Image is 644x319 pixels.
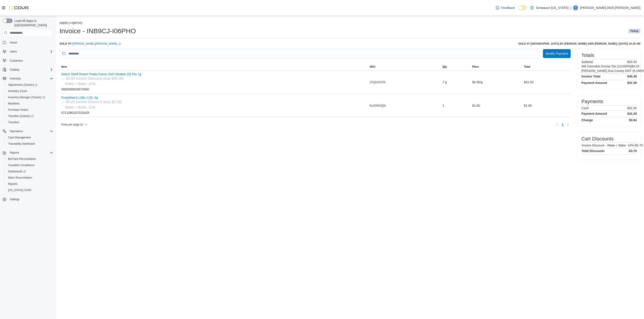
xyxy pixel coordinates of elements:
[3,37,53,214] nav: Complex example
[8,129,53,134] span: Operations
[8,67,21,72] button: Catalog
[6,135,53,140] span: Cash Management
[8,96,45,99] span: Inventory Manager (Classic)
[470,101,522,110] div: $1.80
[6,169,28,174] a: Dashboards
[10,41,17,44] span: Home
[8,176,32,179] span: Metrc Reconciliation
[8,129,25,134] button: Operations
[4,162,55,168] button: Canadian Compliance
[1,128,55,134] button: Operations
[1,150,55,156] button: Reports
[6,156,53,162] span: BioTrack Reconciliation
[4,88,55,94] button: Inventory Count
[8,188,31,192] span: [US_STATE] CCRS
[8,142,35,146] span: Traceabilty Dashboard
[8,163,34,167] span: Canadian Compliance
[4,156,55,162] button: BioTrack Reconciliation
[524,65,530,69] span: Total
[6,101,53,106] span: Manifests
[8,83,37,87] span: Adjustments (Classic)
[501,6,515,10] span: Feedback
[581,99,603,104] h3: Payments
[6,175,34,180] a: Metrc Reconciliation
[581,144,634,147] h6: Invoice Discount - Wake + Bake- 10%
[629,118,637,122] h4: $0.64
[581,75,600,78] h4: Invoice Total
[59,122,89,127] button: Rows per page:10
[627,106,637,110] p: $41.00
[368,63,441,70] button: SKU
[6,163,36,168] a: Canadian Compliance
[59,42,121,46] div: Sold to
[10,151,19,154] span: Reports
[6,88,53,94] span: Inventory Count
[72,42,121,46] a: [PERSON_NAME] [PERSON_NAME]External link
[441,101,470,110] div: 1
[8,196,53,202] span: Settings
[10,129,23,133] span: Operations
[61,99,122,105] div: — $0.20 Invoice Discount (was $2.00)
[8,58,25,63] a: Customers
[6,141,37,146] a: Traceabilty Dashboard
[6,181,19,187] a: Reports
[61,96,122,99] button: Purplebee's Little J (S) .5g
[10,198,19,201] span: Settings
[522,101,571,110] div: $1.80
[6,120,53,125] span: Transfers
[560,121,565,128] ul: Pagination for table: MemoryTable from EuiInMemoryTable
[6,188,53,193] span: Washington CCRS
[8,136,31,139] span: Cash Management
[1,75,55,82] button: Inventory
[59,21,640,26] nav: An example of EuiBreadcrumbs
[581,136,614,142] h3: Cart Discounts
[6,82,53,88] span: Adjustments (Classic)
[627,60,637,64] p: $33.30
[581,65,631,68] h6: NM Cannabis Excise Tax (13.000%)
[522,63,571,70] button: Total
[10,59,23,63] span: Customers
[580,5,640,10] p: [PERSON_NAME]-2828 [PERSON_NAME]
[8,157,36,161] span: BioTrack Reconciliation
[494,3,517,12] a: Feedback
[370,79,386,85] span: JYQVX37K
[6,95,47,100] a: Inventory Manager (Classic)
[6,107,53,113] span: Purchase Orders
[472,65,479,69] span: Price
[630,29,638,33] span: Pickup
[118,43,121,45] svg: External link
[6,113,36,119] a: Transfers (Classic)
[627,81,637,85] h4: $41.00
[565,122,571,127] button: Next page
[8,102,19,105] span: Manifests
[536,5,569,10] p: Schwazze [US_STATE]
[8,150,21,155] button: Reports
[61,72,141,92] div: 5860699628670560
[628,29,640,33] span: Pickup
[8,58,53,63] span: Customers
[370,103,386,108] span: KL6X0VQN
[61,96,122,115] div: 0711080237023429
[8,182,17,186] span: Reports
[1,196,55,202] button: Settings
[581,81,607,85] h4: Payment Amount
[4,107,55,113] button: Purchase Orders
[581,60,593,64] h6: Subtotal
[4,141,55,147] button: Traceabilty Dashboard
[470,63,522,70] button: Price
[6,188,33,193] a: [US_STATE] CCRS
[1,48,55,55] button: Users
[8,76,53,81] span: Inventory
[10,68,19,71] span: Catalog
[61,123,83,126] span: Rows per page : 10
[443,65,447,69] span: Qty
[6,169,53,174] span: Dashboards
[546,51,568,56] span: Modify Payment
[522,78,571,87] div: $31.50
[8,150,53,155] span: Reports
[634,144,643,147] p: -$3.70
[470,78,522,87] div: $4.50/g
[4,100,55,107] button: Manifests
[4,94,55,100] a: Inventory Manager (Classic)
